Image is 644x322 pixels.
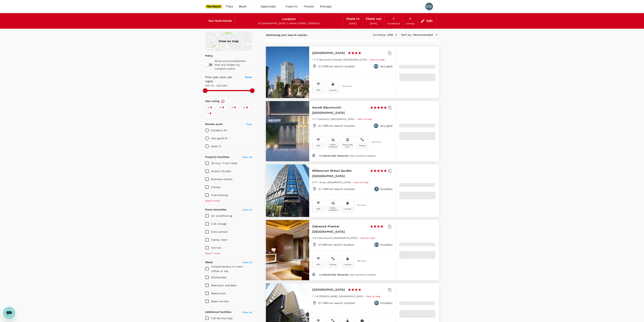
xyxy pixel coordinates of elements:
div: Laundry [344,263,351,266]
span: Meal plan available [211,284,237,287]
span: View on map [357,118,372,120]
span: Full Service Spa [211,317,233,320]
span: 8.9 [374,64,378,68]
div: Edit [426,18,433,24]
span: Hot tub [211,246,221,249]
a: View on map [205,32,252,51]
div: Check in [346,16,359,21]
span: Airport Shuttle [211,170,231,173]
span: - [364,295,366,298]
h6: [GEOGRAPHIC_DATA] [312,50,345,56]
div: Laundry [344,208,351,210]
span: Manage [320,4,332,9]
span: Restaurant [211,292,226,295]
span: View on map [360,237,375,239]
p: 0.7 KM from search location [318,187,355,191]
h6: [GEOGRAPHIC_DATA] [312,287,345,292]
h6: Property Facilities [205,155,229,159]
span: SGD 76 - SGD 500+ [205,84,228,87]
a: View on map [370,58,385,61]
span: 4 [219,105,221,109]
span: Ascott Star Rewards [324,154,347,157]
p: 0.7 KM from search location [318,301,355,305]
span: 16 + more [342,85,348,88]
span: Clear all [242,156,252,158]
span: 9.1 [375,301,378,305]
span: Clear all [242,208,252,211]
span: [DATE] [370,22,377,25]
p: Excellent [380,187,393,191]
div: Public Transport [328,207,338,211]
span: Ascott Star Rewards [324,273,347,276]
span: Room service [211,300,229,303]
svg: Star ratings are awarded to properties to represent the quality of services, facilities, and amen... [221,99,225,103]
span: Business Center [211,178,233,181]
div: Fitness [359,145,366,147]
p: Very good [380,124,393,128]
div: Wifi [316,208,320,210]
span: Air conditioning [211,214,232,217]
p: Optimizing your search results.. [266,33,308,37]
span: traveller(s) [388,22,400,25]
span: - [368,58,370,61]
h6: Sort by : [401,33,412,37]
h6: Millennium Mitsui Garden [GEOGRAPHIC_DATA] [312,168,367,179]
span: 8.7 [374,124,378,128]
div: 1 [409,16,411,21]
p: Policy [205,54,208,58]
span: Approvals [261,4,280,9]
span: Add to earn points & rewards [319,273,375,276]
span: [DATE] [349,22,357,25]
div: Check out [366,16,381,21]
div: Wifi [316,89,320,91]
div: Public Transport [328,144,338,148]
span: - [352,181,354,184]
span: 1-8-2 Marunouchi, [GEOGRAPHIC_DATA] [312,237,357,239]
button: Open [393,32,399,38]
span: People [304,4,314,9]
span: View on map [354,181,369,184]
span: Reports [286,4,298,9]
div: Laundry [329,89,337,91]
div: Swimming Pool [342,144,353,148]
p: Very good 8+ [211,136,228,140]
div: JR [GEOGRAPHIC_DATA], 1-chōme-[STREET_ADDRESS] [238,22,340,25]
div: 1 [393,16,394,21]
span: Book [239,4,247,9]
span: Reset [245,76,252,79]
span: 1 [207,111,208,115]
span: 15 + more [357,204,363,206]
span: - [355,118,357,120]
a: View on map [366,295,381,298]
span: 32 + more [371,141,377,143]
span: 28 + more [357,260,363,262]
span: Crib charge [211,222,227,225]
span: 5-11-1 Ginza, [GEOGRAPHIC_DATA] [312,181,351,184]
span: Trips [225,4,233,9]
span: 5 [207,105,209,109]
a: View on map [360,236,375,239]
h6: Room Amenities [205,208,227,212]
span: 9 [376,187,377,191]
p: Good 7+ [211,144,221,148]
div: Wifi [316,145,320,147]
span: Add to earn points & rewards [319,154,375,157]
a: View on map [354,181,369,184]
div: SN [425,3,433,10]
span: Show 7 more [205,252,220,256]
span: Complimentary in-room coffee or tea [211,265,243,273]
span: Show 4 more [205,199,220,203]
span: 1 7 12 Marunouchi Chiyoda, [GEOGRAPHIC_DATA] [312,58,367,61]
h6: Price (per room, per night) [205,75,240,84]
p: Excellent [380,301,393,305]
h6: Currency : [373,33,386,37]
h6: Oakwood Premier [GEOGRAPHIC_DATA] [312,224,367,234]
iframe: Button to launch messaging window [3,307,15,319]
p: 0.3 KM from search location [318,64,355,68]
div: Wifi [316,263,320,266]
span: 9.3 [375,243,378,247]
span: Free Parking [211,194,228,197]
span: 1 1 16 [PERSON_NAME], [GEOGRAPHIC_DATA] [312,295,363,298]
a: View on map [357,117,372,120]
